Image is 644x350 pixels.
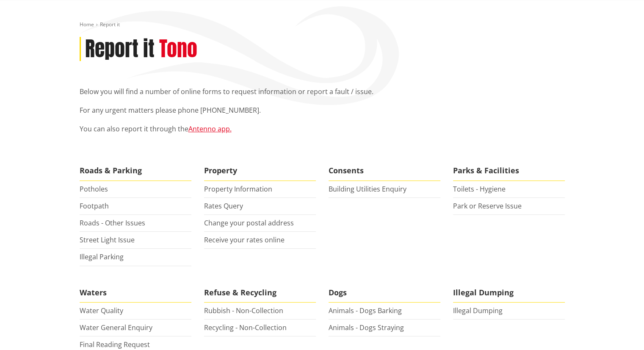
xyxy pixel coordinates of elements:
[329,283,440,303] span: Dogs
[329,161,440,181] span: Consents
[80,124,565,134] p: You can also report it through the
[80,306,123,315] a: Water Quality
[204,218,294,228] a: Change your postal address
[204,201,243,211] a: Rates Query
[80,105,565,115] p: For any urgent matters please phone [PHONE_NUMBER].
[329,184,406,194] a: Building Utilities Enquiry
[204,323,287,332] a: Recycling - Non-Collection
[80,218,145,228] a: Roads - Other Issues
[204,161,316,181] span: Property
[159,37,197,61] h2: Tono
[80,184,108,194] a: Potholes
[100,21,120,28] span: Report it
[204,306,283,315] a: Rubbish - Non-Collection
[204,283,316,303] span: Refuse & Recycling
[80,323,152,332] a: Water General Enquiry
[453,283,565,303] span: Illegal Dumping
[85,37,155,61] h1: Report it
[605,314,636,345] iframe: Messenger Launcher
[188,124,232,133] a: Antenno app.
[453,184,506,194] a: Toilets - Hygiene
[80,21,94,28] a: Home
[80,283,191,303] span: Waters
[329,323,404,332] a: Animals - Dogs Straying
[80,86,565,97] p: Below you will find a number of online forms to request information or report a fault / issue.
[204,184,272,194] a: Property Information
[204,235,285,244] a: Receive your rates online
[80,252,124,261] a: Illegal Parking
[80,201,109,211] a: Footpath
[453,201,522,211] a: Park or Reserve Issue
[453,306,503,315] a: Illegal Dumping
[80,21,565,28] nav: breadcrumb
[80,161,191,181] span: Roads & Parking
[329,306,402,315] a: Animals - Dogs Barking
[80,340,150,349] a: Final Reading Request
[80,235,135,244] a: Street Light Issue
[453,161,565,181] span: Parks & Facilities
